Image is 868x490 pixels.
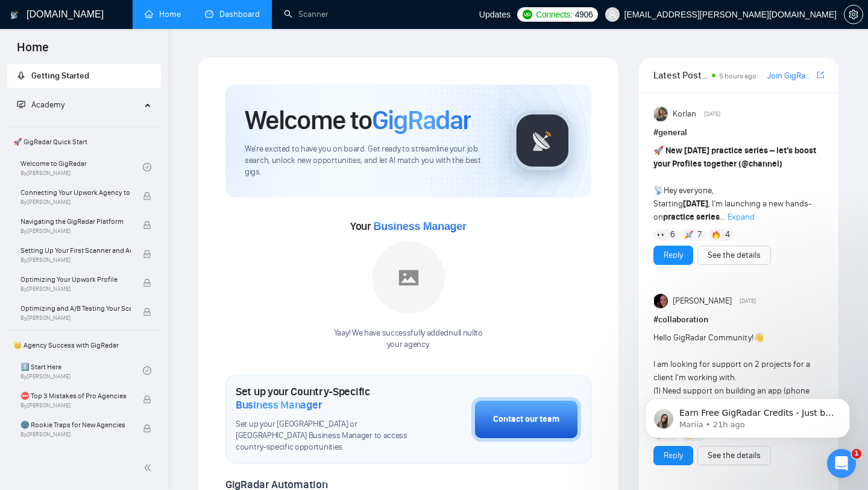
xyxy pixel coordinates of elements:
span: 1 [852,449,861,459]
span: Home [7,39,58,64]
span: Business Manager [373,220,466,232]
h1: Welcome to [245,104,471,136]
iframe: Intercom notifications message [627,373,868,457]
strong: practice series [663,212,720,222]
a: searchScanner [284,9,329,19]
span: Academy [17,100,64,110]
span: Expand [728,212,755,222]
a: setting [844,10,863,19]
span: lock [143,192,151,200]
span: user [608,10,617,19]
span: [PERSON_NAME] [673,294,732,308]
a: Reply [664,449,683,462]
span: Optimizing and A/B Testing Your Scanner for Better Results [20,302,131,314]
a: homeHome [145,9,181,19]
span: export [817,70,824,80]
span: 4906 [575,8,593,21]
p: your agency . [334,339,483,351]
div: Contact our team [493,413,559,426]
span: Optimizing Your Upwork Profile [20,273,131,285]
span: 7 [697,229,702,241]
span: Navigating the GigRadar Platform [20,215,131,227]
span: 🚀 [653,145,664,156]
span: 🌚 Rookie Traps for New Agencies [20,419,131,431]
span: By [PERSON_NAME] [20,431,131,438]
strong: [DATE] [683,199,708,209]
a: Reply [664,249,683,262]
span: Connecting Your Upwork Agency to GigRadar [20,186,131,199]
span: lock [143,424,151,433]
img: logo [10,5,19,25]
a: dashboardDashboard [205,9,260,19]
span: 👋 [753,332,764,343]
span: By [PERSON_NAME] [20,256,131,264]
span: double-left [143,462,156,474]
span: lock [143,221,151,229]
span: check-circle [143,163,151,171]
span: By [PERSON_NAME] [20,402,131,409]
img: 🚀 [685,231,693,239]
h1: Set up your Country-Specific [236,385,411,412]
a: Welcome to GigRadarBy[PERSON_NAME] [20,154,143,180]
strong: New [DATE] practice series – let’s boost your Profiles together ( ) [653,145,816,169]
span: Getting Started [31,71,89,81]
h1: # collaboration [653,313,824,326]
a: See the details [708,249,761,262]
span: fund-projection-screen [17,100,25,109]
span: 🚀 GigRadar Quick Start [8,130,160,154]
span: Hey everyone, Starting , I’m launching a new hands-on ... [653,145,816,222]
span: 📡 [653,185,664,196]
button: setting [844,5,863,24]
a: Join GigRadar Slack Community [767,69,814,83]
button: See the details [697,246,771,265]
span: Connects: [536,8,572,21]
span: Set up your [GEOGRAPHIC_DATA] or [GEOGRAPHIC_DATA] Business Manager to access country-specific op... [236,419,411,453]
span: ⛔ Top 3 Mistakes of Pro Agencies [20,390,131,402]
span: Korlan [673,107,696,121]
img: 👀 [657,231,665,239]
span: lock [143,250,151,258]
span: 4 [725,229,730,241]
span: By [PERSON_NAME] [20,199,131,206]
span: check-circle [143,366,151,375]
img: gigradar-logo.png [512,110,573,171]
span: Business Manager [236,398,322,412]
span: 👑 Agency Success with GigRadar [8,333,160,357]
span: By [PERSON_NAME] [20,227,131,235]
button: Contact our team [471,397,581,442]
iframe: Intercom live chat [827,449,856,478]
span: Setting Up Your First Scanner and Auto-Bidder [20,244,131,256]
span: [DATE] [704,109,720,119]
a: export [817,69,824,81]
li: Getting Started [7,64,161,88]
span: By [PERSON_NAME] [20,285,131,293]
span: Latest Posts from the GigRadar Community [653,68,708,83]
span: lock [143,395,151,404]
img: Korlan [654,107,668,121]
span: Updates [479,10,511,19]
span: Academy [31,100,64,110]
span: Your [350,220,467,233]
span: By [PERSON_NAME] [20,314,131,322]
span: lock [143,279,151,287]
img: 🔥 [712,231,720,239]
span: rocket [17,71,25,80]
button: Reply [653,246,693,265]
span: lock [143,308,151,316]
span: [DATE] [740,296,756,307]
span: setting [844,10,863,19]
img: placeholder.png [373,241,445,314]
a: See the details [708,449,761,462]
img: Julie McCarter [654,294,668,308]
div: Yaay! We have successfully added null null to [334,328,483,351]
span: 5 hours ago [719,72,756,80]
h1: # general [653,126,824,139]
span: 6 [670,229,675,241]
span: @channel [741,159,779,169]
a: 1️⃣ Start HereBy[PERSON_NAME] [20,357,143,384]
span: GigRadar [372,104,471,136]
